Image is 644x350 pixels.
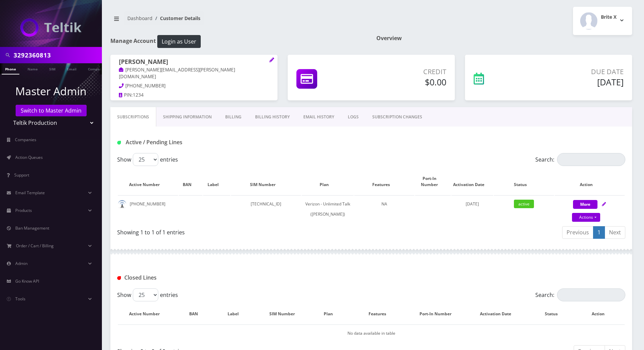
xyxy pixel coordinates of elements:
label: Search: [535,153,625,166]
a: PIN: [119,92,133,99]
span: 1234 [133,92,144,98]
nav: breadcrumb [110,11,366,31]
button: More [573,200,597,209]
th: BAN: activate to sort column ascending [179,304,215,324]
th: Activation Date: activate to sort column ascending [467,304,531,324]
th: Action: activate to sort column ascending [555,169,625,195]
span: Admin [15,261,28,266]
h1: Closed Lines [117,274,280,281]
span: active [514,200,534,208]
th: Plan: activate to sort column ascending [302,169,354,195]
li: Customer Details [153,15,200,22]
td: Verizon - Unlimited Talk ([PERSON_NAME]) [302,195,354,223]
a: Shipping Information [156,107,218,127]
span: Ban Management [15,225,49,231]
span: Go Know API [15,278,39,284]
img: Closed Lines [117,276,121,280]
td: NA [354,195,414,223]
h1: Manage Account [110,35,366,48]
a: Phone [2,63,19,74]
td: [TECHNICAL_ID] [231,195,301,223]
th: Label: activate to sort column ascending [203,169,230,195]
a: Dashboard [127,15,153,21]
a: Switch to Master Admin [16,105,87,116]
a: Billing [218,107,248,127]
span: Companies [15,137,36,143]
button: Brite X [573,7,632,35]
th: Status: activate to sort column ascending [494,169,554,195]
td: No data available in table [118,324,625,342]
th: Features: activate to sort column ascending [351,304,411,324]
h5: $0.00 [363,77,446,87]
h5: [DATE] [527,77,624,87]
th: Label: activate to sort column ascending [216,304,257,324]
th: Action : activate to sort column ascending [578,304,625,324]
a: SUBSCRIPTION CHANGES [365,107,429,127]
label: Show entries [117,153,178,166]
span: Email Template [15,190,45,196]
a: 1 [593,226,605,239]
th: SIM Number: activate to sort column ascending [231,169,301,195]
td: [PHONE_NUMBER] [118,195,178,223]
select: Showentries [133,153,158,166]
th: Active Number: activate to sort column ascending [118,169,178,195]
th: Port-In Number: activate to sort column ascending [415,169,451,195]
a: Next [605,226,625,239]
th: Status: activate to sort column ascending [532,304,578,324]
label: Show entries [117,288,178,301]
a: Billing History [248,107,297,127]
a: Actions [572,213,600,222]
button: Login as User [157,35,201,48]
th: Port-In Number: activate to sort column ascending [412,304,466,324]
h1: Active / Pending Lines [117,139,280,146]
img: Teltik Production [20,18,82,37]
th: Features: activate to sort column ascending [354,169,414,195]
th: SIM Number: activate to sort column ascending [258,304,313,324]
img: default.png [118,200,126,209]
a: Company [85,63,107,74]
th: Active Number: activate to sort column descending [118,304,178,324]
input: Search in Company [14,49,100,62]
img: Active / Pending Lines [117,141,121,145]
th: BAN: activate to sort column ascending [179,169,202,195]
a: Email [64,63,80,74]
span: Support [14,172,29,178]
span: Tools [15,296,25,302]
select: Showentries [133,288,158,301]
span: Action Queues [15,154,43,160]
th: Plan: activate to sort column ascending [314,304,350,324]
h1: Overview [376,35,632,41]
a: Login as User [156,37,201,45]
a: LOGS [341,107,365,127]
p: Due Date [527,67,624,77]
a: Previous [562,226,593,239]
a: Subscriptions [110,107,156,127]
input: Search: [557,153,625,166]
input: Search: [557,288,625,301]
h1: [PERSON_NAME] [119,58,269,66]
label: Search: [535,288,625,301]
a: SIM [46,63,59,74]
th: Activation Date: activate to sort column ascending [451,169,493,195]
a: [PERSON_NAME][EMAIL_ADDRESS][PERSON_NAME][DOMAIN_NAME] [119,67,235,80]
p: Credit [363,67,446,77]
span: Order / Cart / Billing [16,243,54,249]
span: [DATE] [466,201,479,207]
a: EMAIL HISTORY [297,107,341,127]
a: Name [24,63,41,74]
div: Showing 1 to 1 of 1 entries [117,226,366,236]
h2: Brite X [601,14,616,20]
span: [PHONE_NUMBER] [125,83,165,89]
span: Products [15,207,32,213]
